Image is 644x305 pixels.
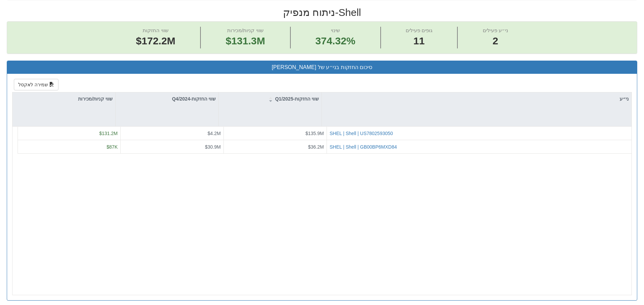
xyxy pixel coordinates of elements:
button: SHEL | Shell | GB00BP6MXD84 [330,144,397,150]
span: 2 [483,34,508,48]
span: שינוי [331,27,340,33]
span: 374.32% [315,34,355,48]
div: ני״ע [322,92,631,105]
span: $172.2M [136,35,175,46]
span: $87K [106,144,118,150]
div: שווי קניות/מכירות [13,92,115,105]
div: שווי החזקות-Q1/2025 [219,92,321,105]
span: שווי החזקות [143,27,168,33]
span: $135.9M [306,131,324,136]
h2: Shell - ניתוח מנפיק [7,7,637,18]
span: $4.2M [208,131,221,136]
span: $36.2M [308,144,324,150]
button: שמירה לאקסל [14,79,58,90]
h3: סיכום החזקות בני״ע של [PERSON_NAME] [12,64,632,70]
span: גופים פעילים [406,27,432,33]
span: ני״ע פעילים [483,27,508,33]
div: שווי החזקות-Q4/2024 [116,92,218,105]
span: 11 [406,34,432,48]
span: שווי קניות/מכירות [227,27,263,33]
span: $30.9M [205,144,221,150]
button: SHEL | Shell | US7802593050 [330,130,393,137]
span: $131.2M [99,131,118,136]
span: $131.3M [225,35,265,46]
